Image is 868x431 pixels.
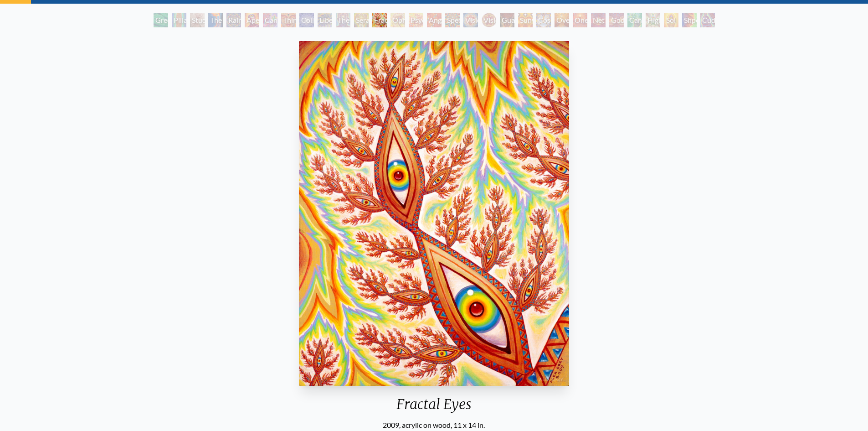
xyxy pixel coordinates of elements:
img: Fractal-Eyes-2009-Alex-Grey-watermarked.jpeg [299,41,569,386]
div: Third Eye Tears of Joy [281,13,296,27]
div: Study for the Great Turn [190,13,205,27]
div: Sol Invictus [664,13,678,27]
div: One [573,13,587,27]
div: Liberation Through Seeing [318,13,332,27]
div: Oversoul [555,13,569,27]
div: 2009, acrylic on wood, 11 x 14 in. [295,420,573,431]
div: Cannabis Sutra [263,13,277,27]
div: Angel Skin [427,13,442,27]
div: Cuddle [700,13,715,27]
div: Higher Vision [646,13,660,27]
div: Guardian of Infinite Vision [500,13,514,27]
div: Fractal Eyes [372,13,387,27]
div: Collective Vision [299,13,314,27]
div: Vision Crystal [463,13,478,27]
div: Net of Being [591,13,606,27]
div: Sunyata [518,13,533,27]
div: Cosmic Elf [536,13,551,27]
div: Aperture [245,13,259,27]
div: Fractal Eyes [295,396,573,420]
div: Rainbow Eye Ripple [226,13,241,27]
div: Godself [609,13,624,27]
div: Pillar of Awareness [172,13,186,27]
div: The Seer [336,13,350,27]
div: Ophanic Eyelash [390,13,405,27]
div: Green Hand [154,13,168,27]
div: Cannafist [627,13,642,27]
div: Seraphic Transport Docking on the Third Eye [354,13,369,27]
div: The Torch [208,13,223,27]
div: Vision [PERSON_NAME] [482,13,496,27]
div: Psychomicrograph of a Fractal Paisley Cherub Feather Tip [409,13,423,27]
div: Spectral Lotus [445,13,460,27]
div: Shpongled [682,13,697,27]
